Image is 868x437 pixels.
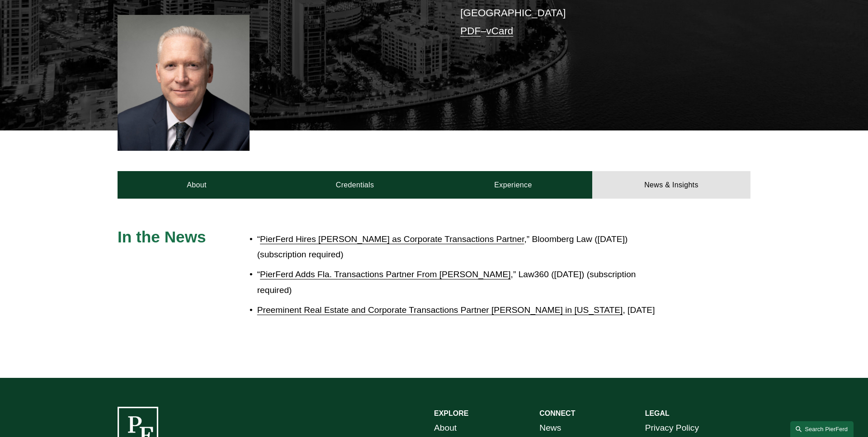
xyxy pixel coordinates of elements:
[257,267,671,298] p: “ ,” Law360 ([DATE]) (subscription required)
[645,409,670,417] strong: LEGAL
[434,409,468,417] strong: EXPLORE
[434,420,457,436] a: About
[539,420,561,436] a: News
[260,270,511,279] a: PierFerd Adds Fla. Transactions Partner From [PERSON_NAME]
[257,305,623,315] a: Preeminent Real Estate and Corporate Transactions Partner [PERSON_NAME] in [US_STATE]
[257,302,671,318] p: , [DATE]
[257,232,671,263] p: “ ,” Bloomberg Law ([DATE]) (subscription required)
[645,420,699,436] a: Privacy Policy
[539,409,575,417] strong: CONNECT
[460,25,481,37] a: PDF
[118,171,276,198] a: About
[276,171,434,198] a: Credentials
[592,171,750,198] a: News & Insights
[118,228,206,246] span: In the News
[486,25,514,37] a: vCard
[790,421,854,437] a: Search this site
[260,234,524,244] a: PierFerd Hires [PERSON_NAME] as Corporate Transactions Partner
[434,171,592,198] a: Experience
